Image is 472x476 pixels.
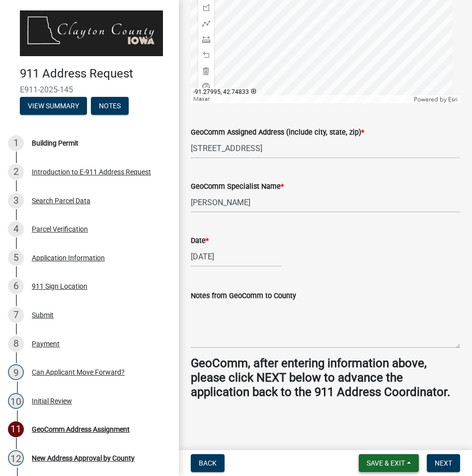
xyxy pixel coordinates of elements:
button: Back [191,454,225,472]
h4: 911 Address Request [20,67,171,81]
div: 6 [8,278,24,294]
span: Save & Exit [367,459,405,467]
div: 911 Sign Location [32,283,87,290]
div: GeoComm Address Assignment [32,426,130,433]
wm-modal-confirm: Notes [91,102,129,110]
div: Introduction to E-911 Address Request [32,168,151,175]
button: Next [427,454,460,472]
div: Can Applicant Move Forward? [32,369,125,376]
img: Clayton County, Iowa [20,10,163,56]
div: 7 [8,307,24,323]
div: 8 [8,336,24,352]
div: Initial Review [32,397,72,404]
div: 3 [8,193,24,209]
div: 1 [8,135,24,151]
div: Payment [32,340,60,347]
div: 2 [8,164,24,180]
label: Date [191,238,209,244]
div: 9 [8,364,24,380]
div: Powered by [411,95,460,103]
div: Submit [32,312,54,318]
div: Parcel Verification [32,226,88,233]
wm-modal-confirm: Summary [20,102,87,110]
label: GeoComm Assigned Address (include city, state, zip) [191,129,364,136]
div: Search Parcel Data [32,197,90,204]
button: Notes [91,97,129,115]
label: GeoComm Specialist Name [191,183,284,190]
span: Back [199,459,217,467]
span: E911-2025-145 [20,85,159,94]
div: 4 [8,221,24,237]
strong: GeoComm, after entering information above, please click NEXT below to advance the application bac... [191,356,450,399]
div: Building Permit [32,140,79,147]
button: Save & Exit [359,454,419,472]
label: Notes from GeoComm to County [191,293,296,300]
input: mm/dd/yyyy [191,246,282,267]
button: View Summary [20,97,87,115]
div: 12 [8,450,24,466]
div: Application Information [32,254,105,261]
div: 11 [8,421,24,437]
div: 10 [8,393,24,409]
a: Esri [448,96,458,103]
div: 5 [8,250,24,266]
span: Next [435,459,452,467]
div: New Address Approval by County [32,455,135,462]
div: Maxar [191,95,411,103]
